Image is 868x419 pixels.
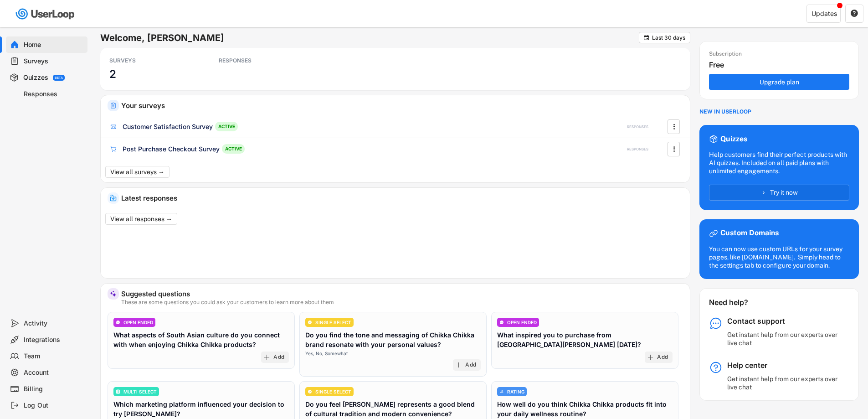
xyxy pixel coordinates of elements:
[644,34,649,41] text: 
[497,399,673,419] div: How well do you think Chikka Chikka products fit into your daily wellness routine?
[315,320,351,325] div: SINGLE SELECT
[669,142,678,156] button: 
[850,10,858,18] button: 
[24,352,84,361] div: Team
[507,389,524,394] div: RATING
[24,385,84,393] div: Billing
[23,73,48,82] div: Quizzes
[727,375,841,391] div: Get instant help from our experts over live chat
[709,150,849,176] div: Help customers find their perfect products with AI quizzes. Included on all paid plans with unlim...
[14,5,78,23] img: userloop-logo-01.svg
[123,122,213,131] div: Customer Satisfaction Survey
[669,120,678,134] button: 
[709,298,772,307] div: Need help?
[709,74,849,90] button: Upgrade plan
[121,195,683,202] div: Latest responses
[308,389,312,394] img: CircleTickMinorWhite.svg
[113,330,289,349] div: What aspects of South Asian culture do you connect with when enjoying Chikka Chikka products?
[123,145,220,154] div: Post Purchase Checkout Survey
[121,290,683,297] div: Suggested questions
[507,320,537,325] div: OPEN ENDED
[110,290,117,297] img: MagicMajor%20%28Purple%29.svg
[305,350,348,357] div: Yes, No, Somewhat
[24,401,84,410] div: Log Out
[709,185,849,201] button: Try it now
[109,57,191,64] div: SURVEYS
[315,389,351,394] div: SINGLE SELECT
[497,330,673,349] div: What inspired you to purchase from [GEOGRAPHIC_DATA][PERSON_NAME] [DATE]?
[851,9,858,17] text: 
[116,320,120,325] img: ConversationMinor.svg
[727,316,841,326] div: Contact support
[100,32,639,44] h6: Welcome, [PERSON_NAME]
[499,320,504,325] img: ConversationMinor.svg
[222,144,245,154] div: ACTIVE
[720,228,779,238] div: Custom Domains
[652,35,685,41] div: Last 30 days
[720,134,747,144] div: Quizzes
[24,336,84,344] div: Integrations
[305,399,481,419] div: Do you feel [PERSON_NAME] represents a good blend of cultural tradition and modern convenience?
[24,57,84,66] div: Surveys
[24,319,84,328] div: Activity
[709,245,849,270] div: You can now use custom URLs for your survey pages, like [DOMAIN_NAME]. Simply head to the setting...
[110,195,117,202] img: IncomingMajor.svg
[627,124,648,129] div: RESPONSES
[727,361,841,370] div: Help center
[123,320,153,325] div: OPEN ENDED
[105,166,169,178] button: View all surveys →
[812,10,837,17] div: Updates
[113,399,289,419] div: Which marketing platform influenced your decision to try [PERSON_NAME]?
[673,122,675,131] text: 
[215,122,238,131] div: ACTIVE
[105,213,177,225] button: View all responses →
[121,102,683,109] div: Your surveys
[123,389,157,394] div: MULTI SELECT
[709,51,742,58] div: Subscription
[109,67,116,81] h3: 2
[308,320,312,325] img: CircleTickMinorWhite.svg
[116,389,120,394] img: ListMajor.svg
[499,389,504,394] img: AdjustIcon.svg
[699,109,751,116] div: NEW IN USERLOOP
[657,354,668,361] div: Add
[709,60,854,70] div: Free
[305,330,481,349] div: Do you find the tone and messaging of Chikka Chikka brand resonate with your personal values?
[643,34,650,41] button: 
[219,57,301,64] div: RESPONSES
[24,90,84,98] div: Responses
[121,300,683,305] div: These are some questions you could ask your customers to learn more about them
[727,331,841,347] div: Get instant help from our experts over live chat
[55,76,63,79] div: BETA
[273,354,284,361] div: Add
[673,144,675,154] text: 
[627,147,648,152] div: RESPONSES
[24,368,84,377] div: Account
[24,41,84,49] div: Home
[770,189,798,196] span: Try it now
[465,362,476,369] div: Add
